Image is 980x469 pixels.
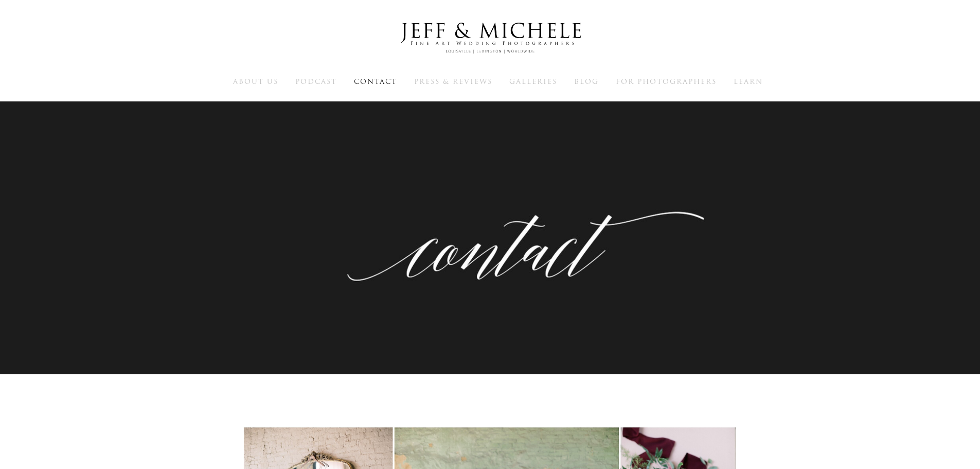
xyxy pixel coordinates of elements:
a: Learn [734,77,763,86]
a: Press & Reviews [414,77,492,86]
a: Blog [574,77,599,86]
a: Podcast [295,77,337,86]
a: About Us [233,77,278,86]
a: Contact [354,77,397,86]
p: Contact [460,199,520,223]
a: For Photographers [616,77,717,86]
a: Galleries [509,77,557,86]
img: Louisville Wedding Photographers - Jeff & Michele Wedding Photographers [387,13,593,63]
